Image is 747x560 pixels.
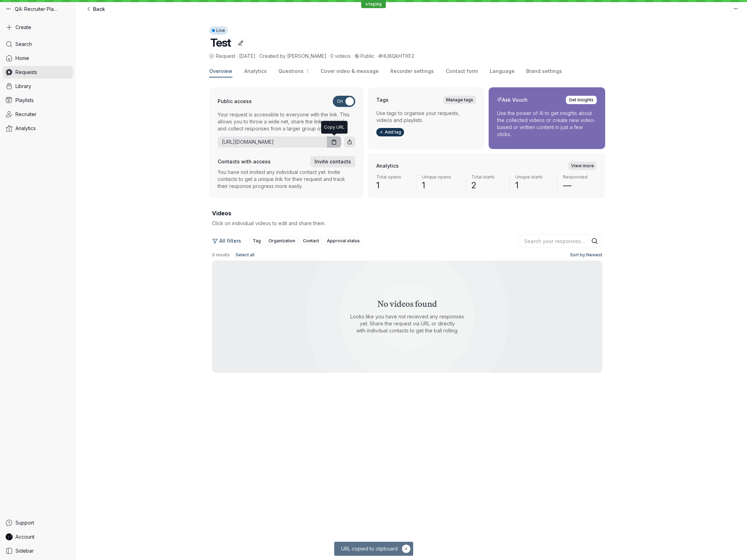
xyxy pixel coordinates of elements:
span: View more [571,162,594,169]
span: 1 [304,68,309,74]
span: Recruiter [15,111,37,118]
span: 1 [515,180,552,191]
span: Sidebar [15,547,34,554]
button: Get insights [566,96,597,104]
p: Your request is accessible to everyone with the link. This allows you to throw a wide net, share ... [218,111,355,132]
span: Organization [269,237,295,244]
span: Unique starts [515,174,552,180]
a: Playlists [3,94,73,107]
span: Live [216,26,225,35]
span: Support [15,519,34,526]
a: Manage tags [443,96,476,104]
img: QA: Recruiter Playground avatar [6,6,12,12]
a: View more [568,162,597,170]
span: Created by [PERSON_NAME] [259,53,326,59]
h3: Contacts with access [218,158,271,165]
span: Analytics [244,68,267,75]
span: Recorder settings [390,68,434,75]
span: Tag [253,237,261,244]
img: RECollaborator avatar [6,533,13,540]
span: Account [15,533,34,540]
span: Total opens [376,174,410,180]
span: 1 [422,180,460,191]
span: Library [15,83,31,90]
h2: No videos found [377,299,437,309]
span: Back [93,6,105,13]
button: Add tag [376,128,404,136]
span: 0 results [212,252,230,258]
button: Sort by:Newest [567,251,602,259]
button: Approval status [324,237,363,245]
span: Sort by: Newest [570,251,602,258]
a: Requests [3,66,73,79]
span: Test [210,36,231,49]
a: Sidebar [3,545,73,557]
span: Cover video & message [320,68,379,75]
button: Organization [265,237,298,245]
h2: Videos [212,209,602,217]
button: All filters [212,235,245,247]
span: Requests [15,69,37,76]
span: 1 [376,180,410,191]
span: — [563,180,597,191]
input: Search your responses... [518,234,602,248]
span: · [351,53,355,60]
div: Copy URL [324,124,345,131]
span: Language [490,68,515,75]
span: Questions [278,68,304,74]
span: On [337,96,343,107]
span: Total starts [471,174,504,180]
p: Click on individual videos to edit and share them. [212,220,403,227]
span: Unique opens [422,174,460,180]
button: Contact [300,237,322,245]
a: RECollaborator avatarAccount [3,531,73,543]
span: Select all [236,251,254,258]
a: [URL][DOMAIN_NAME] [218,139,324,146]
p: Use tags to organise your requests, videos and playlists. [376,110,476,124]
button: Tag [250,237,264,245]
span: Manage tags [446,96,473,103]
span: #HU8QkHTKF2 [378,53,414,59]
span: · [256,53,259,60]
span: [DATE] [239,53,256,59]
span: Brand settings [526,68,562,75]
p: You have not invited any individual contact yet. Invite contacts to get a unique link for their r... [218,169,355,190]
a: Home [3,52,73,65]
span: Home [15,55,29,62]
a: Analytics [3,122,73,135]
span: URL copied to clipboard [340,545,402,552]
span: Get insights [569,96,594,103]
button: Search [591,238,598,245]
a: Support [3,517,73,529]
h2: Analytics [376,162,399,169]
button: Select all [233,251,257,259]
span: Overview [209,68,232,75]
h3: Public access [218,98,252,105]
span: Request [209,53,235,60]
span: Contact form [446,68,478,75]
div: QA: Recruiter Playground [3,3,73,15]
h2: Ask Vouch [497,96,528,103]
span: Public [361,53,375,59]
span: · [235,53,239,60]
a: Library [3,80,73,93]
span: Playlists [15,97,34,104]
a: Search [3,38,73,50]
span: · [375,53,378,60]
span: QA: Recruiter Playground [15,6,60,13]
a: Recruiter [3,108,73,121]
span: Search [15,41,32,48]
p: Use the power of AI to get insights about the collected videos or create new video-based or writt... [497,110,597,138]
button: Invite contacts [310,156,355,167]
span: Contact [303,237,319,244]
button: Edit title [235,37,246,48]
span: Approval status [327,237,360,244]
div: Looks like you have not received any responses yet. Share the request via URL or directly with in... [331,313,483,334]
button: Hide notification [402,545,410,553]
span: All filters [219,237,241,244]
a: Back [81,4,109,15]
h2: Tags [376,96,389,103]
span: Responded [563,174,597,180]
span: 2 [471,180,504,191]
button: Share [344,136,355,148]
